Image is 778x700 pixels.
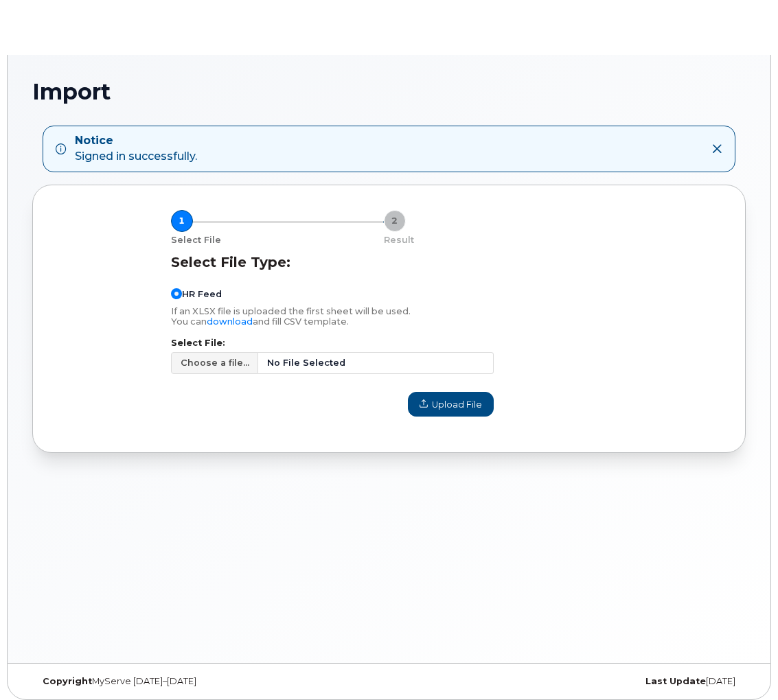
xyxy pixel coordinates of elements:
span: Choose a file... [181,356,249,369]
strong: Notice [75,133,197,149]
label: Select File: [171,339,494,348]
label: Select File Type: [171,254,290,270]
div: 2 [384,210,406,232]
h1: Import [32,80,746,104]
p: If an XLSX file is uploaded the first sheet will be used. You can and fill CSV template. [171,306,494,327]
p: Result [384,234,414,246]
strong: Last Update [645,676,706,686]
input: HR Feed [171,288,182,299]
div: Signed in successfully. [75,133,197,165]
strong: Copyright [43,676,92,686]
span: No File Selected [258,352,494,374]
button: Upload File [408,392,494,417]
a: download [207,316,253,327]
label: HR Feed [171,288,222,299]
span: Upload File [420,398,482,411]
div: MyServe [DATE]–[DATE] [32,676,389,687]
div: [DATE] [389,676,746,687]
